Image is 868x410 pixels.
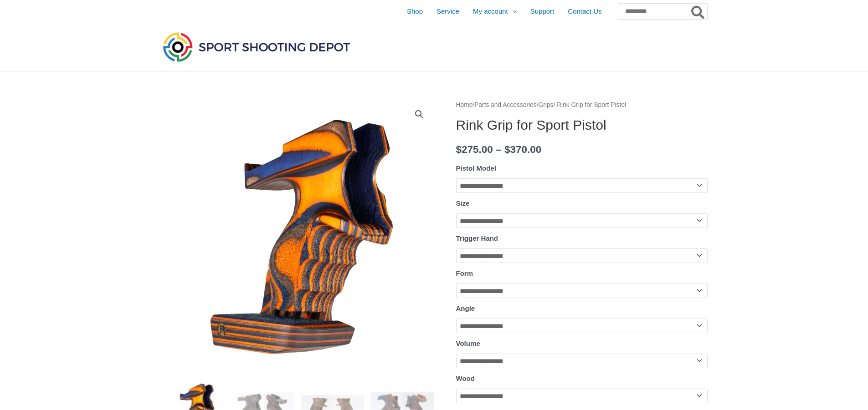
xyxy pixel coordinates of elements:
[456,199,470,207] label: Size
[496,144,502,155] span: –
[689,4,707,19] button: Search
[456,375,475,382] label: Wood
[474,101,537,108] a: Parts and Accessories
[539,101,554,108] a: Grips
[456,117,708,133] h1: Rink Grip for Sport Pistol
[504,144,541,155] bdi: 370.00
[456,164,496,172] label: Pistol Model
[456,339,480,347] label: Volume
[456,144,493,155] bdi: 275.00
[456,144,462,155] span: $
[456,234,498,242] label: Trigger Hand
[161,30,352,64] img: Sport Shooting Depot
[456,269,473,277] label: Form
[504,144,510,155] span: $
[411,106,427,122] a: View full-screen image gallery
[456,101,473,108] a: Home
[161,99,434,372] img: Rink Grip for Sport Pistol
[456,304,475,312] label: Angle
[456,99,708,111] nav: Breadcrumb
